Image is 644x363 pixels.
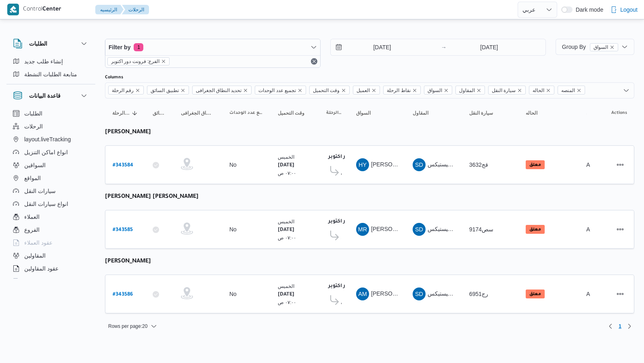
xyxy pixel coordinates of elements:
button: Remove المقاول from selection in this group [476,88,481,93]
button: remove selected entity [161,59,166,64]
span: إنشاء طلب جديد [24,57,63,66]
span: AM [358,287,367,300]
button: Remove المنصه from selection in this group [577,88,581,93]
button: سيارات النقل [10,185,92,197]
span: المنصه [561,86,575,95]
button: Open list of options [623,87,629,94]
span: قج3632 [469,162,488,168]
b: فرونت دور اكتوبر [328,154,368,160]
span: HY [359,158,367,171]
b: معلق [529,292,541,297]
span: Admin [586,226,602,233]
button: layout.liveTracking [10,133,92,146]
span: SD [415,158,423,171]
span: معلق [526,160,545,169]
small: الخميس [278,283,294,289]
button: المقاولين [10,249,92,262]
span: عقود العملاء [24,238,52,248]
b: [PERSON_NAME] [PERSON_NAME] [105,194,199,200]
span: العميل [357,86,370,95]
button: الطلبات [10,107,92,120]
b: معلق [529,163,541,168]
span: معلق [526,225,545,234]
button: إنشاء طلب جديد [10,55,92,68]
button: Actions [614,287,627,300]
button: متابعة الطلبات النشطة [10,68,92,81]
button: Previous page [606,321,615,331]
button: تطبيق السائق [149,107,170,120]
button: Logout [607,2,641,18]
span: تجميع عدد الوحدات [255,86,306,94]
a: #343584 [113,159,133,170]
span: Admin [586,291,602,297]
span: [PERSON_NAME] [371,290,417,297]
div: Shrkah Ditak Ladarah Alamshuroaat W Alkhdmat Ba Lwjistiks [413,223,426,236]
button: Remove [309,57,319,66]
button: Remove الحاله from selection in this group [546,88,551,93]
span: الفرع: فرونت دور اكتوبر [111,58,159,65]
span: layout.liveTracking [24,134,71,144]
span: رقم الرحلة [112,86,134,95]
span: MR [358,223,367,236]
img: X8yXhbKr1z7QwAAAABJRU5ErkJggg== [7,4,19,15]
span: السواق [428,86,442,95]
span: تطبيق السائق [147,86,189,94]
span: رقم الرحلة [108,86,144,94]
span: تجميع عدد الوحدات [229,110,263,116]
span: Rows per page : 20 [108,321,147,331]
button: رقم الرحلةSorted in descending order [109,107,141,120]
b: [DATE] [278,163,294,168]
button: المواقع [10,172,92,185]
span: الرحلات [24,122,43,131]
span: تحديد النطاق الجغرافى [196,86,242,95]
span: المقاول [455,86,485,94]
button: Page 1 of 1 [615,321,625,331]
button: Remove وقت التحميل from selection in this group [341,88,346,93]
small: الخميس [278,219,294,224]
span: شركة ديتاك لادارة المشروعات و الخدمات بى لوجيستيكس [428,290,562,297]
span: Logout [620,5,638,15]
span: المقاول [459,86,475,95]
span: تحديد النطاق الجغرافى [181,110,215,116]
span: شركة ديتاك لادارة المشروعات و الخدمات بى لوجيستيكس [428,161,562,168]
span: كارفور نيو معادي [341,168,342,177]
button: اجهزة التليفون [10,275,92,288]
span: العملاء [24,212,40,222]
button: السواق [353,107,401,120]
span: سيارة النقل [469,110,493,116]
button: الرحلات [10,120,92,133]
button: السواقين [10,159,92,172]
a: #343585 [113,224,133,235]
button: remove selected entity [610,45,615,50]
span: السواق [356,110,371,116]
iframe: chat widget [8,331,34,355]
a: #343586 [113,289,133,300]
span: تطبيق السائق [153,110,166,116]
span: [PERSON_NAME] [371,161,417,168]
span: المقاول [413,110,428,116]
span: Dark mode [573,6,603,13]
span: رج6951 [469,291,488,297]
span: الفرع: فرونت دور اكتوبر [107,57,170,65]
div: Shrkah Ditak Ladarah Alamshuroaat W Alkhdmat Ba Lwjistiks [413,158,426,171]
button: انواع سيارات النقل [10,197,92,210]
span: 1 active filters [134,43,143,51]
span: اجهزة التليفون [24,277,58,286]
svg: Sorted in descending order [132,110,138,116]
b: فرونت دور اكتوبر [328,219,368,225]
label: Columns [105,74,123,81]
button: الرحلات [122,5,149,15]
button: الطلبات [13,39,89,48]
span: SD [415,287,423,300]
span: الطلبات [24,109,42,118]
button: انواع اماكن التنزيل [10,146,92,159]
span: SD [415,223,423,236]
b: [DATE] [278,227,294,233]
span: السواق [590,43,618,51]
span: السواقين [24,160,46,170]
h3: قاعدة البيانات [29,91,61,101]
button: Rows per page:20 [105,321,160,331]
span: الفروع [24,225,40,235]
button: المقاول [409,107,458,120]
span: نقاط الرحلة [326,110,342,116]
